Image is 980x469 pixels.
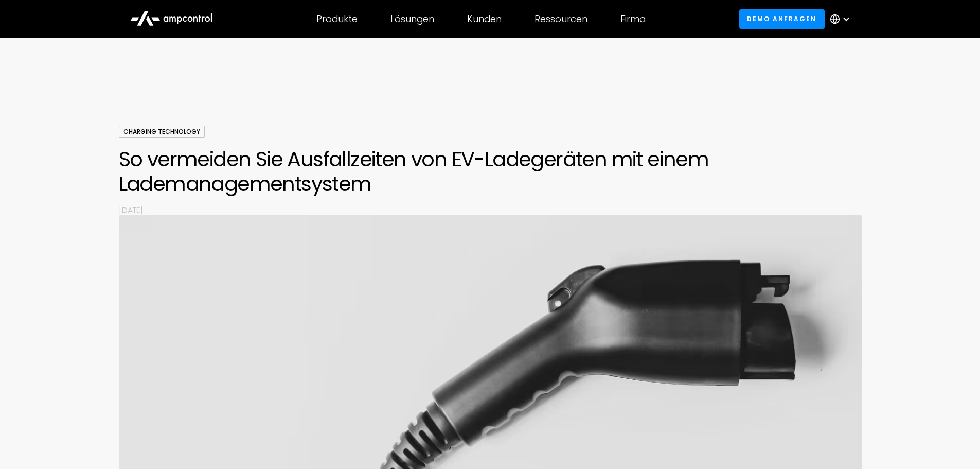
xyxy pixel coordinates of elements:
h1: So vermeiden Sie Ausfallzeiten von EV-Ladegeräten mit einem Lademanagementsystem [119,147,862,196]
div: Lösungen [390,13,434,25]
div: Charging Technology [119,126,205,138]
div: Produkte [316,13,358,25]
div: Ressourcen [534,13,587,25]
div: Kunden [467,13,502,25]
div: Firma [620,13,646,25]
p: [DATE] [119,204,862,215]
a: Demo anfragen [739,9,825,28]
